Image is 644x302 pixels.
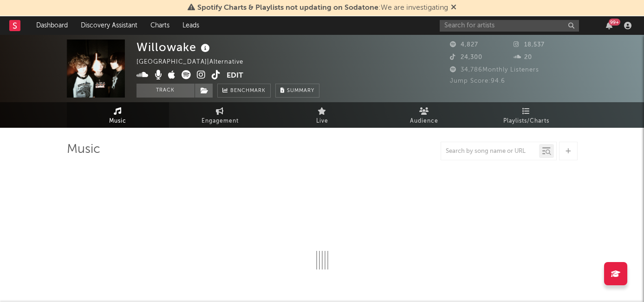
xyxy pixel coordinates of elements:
[137,57,254,68] div: [GEOGRAPHIC_DATA] | Alternative
[450,42,478,48] span: 4,827
[514,54,532,60] span: 20
[410,116,438,127] span: Audience
[137,39,212,55] div: Willowake
[514,42,545,48] span: 18,537
[67,102,169,128] a: Music
[137,84,195,98] button: Track
[202,116,239,127] span: Engagement
[441,148,539,155] input: Search by song name or URL
[287,88,314,93] span: Summary
[475,102,578,128] a: Playlists/Charts
[227,70,243,82] button: Edit
[169,102,271,128] a: Engagement
[217,84,271,98] a: Benchmark
[144,16,176,35] a: Charts
[109,116,126,127] span: Music
[275,84,319,98] button: Summary
[197,4,378,12] span: Spotify Charts & Playlists not updating on Sodatone
[316,116,328,127] span: Live
[609,19,620,26] div: 99 +
[197,4,448,12] span: : We are investigating
[450,67,539,73] span: 34,786 Monthly Listeners
[503,116,549,127] span: Playlists/Charts
[230,85,266,97] span: Benchmark
[30,16,74,35] a: Dashboard
[271,102,373,128] a: Live
[450,54,482,60] span: 24,300
[373,102,475,128] a: Audience
[176,16,206,35] a: Leads
[606,22,612,29] button: 99+
[450,78,505,84] span: Jump Score: 94.6
[74,16,144,35] a: Discovery Assistant
[440,20,579,32] input: Search for artists
[451,4,456,12] span: Dismiss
